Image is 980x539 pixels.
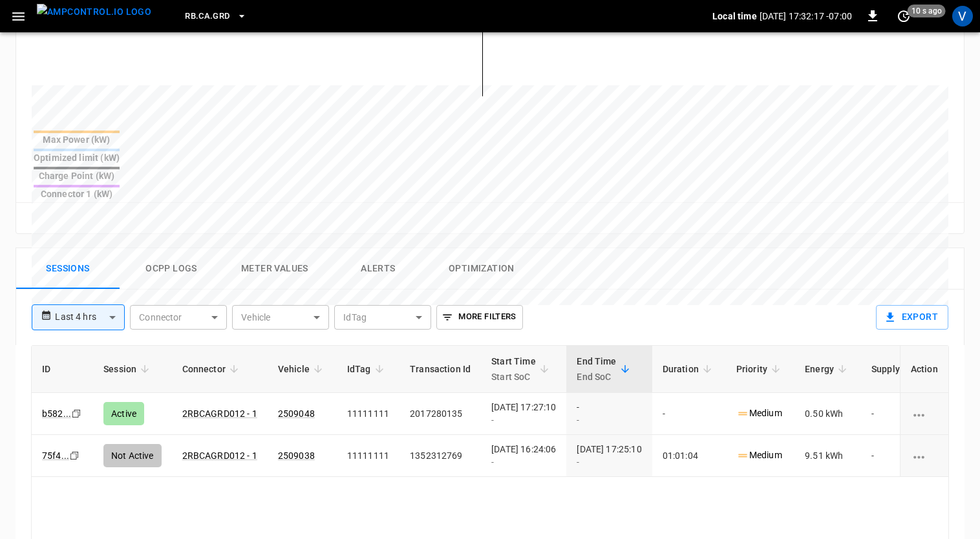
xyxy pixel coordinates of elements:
[577,369,616,385] p: End SoC
[876,305,948,330] button: Export
[871,357,946,381] div: Supply Cost
[952,6,973,26] div: profile-icon
[55,305,125,330] div: Last 4 hrs
[760,10,852,23] p: [DATE] 17:32:17 -07:00
[120,248,223,290] button: Ocpp logs
[805,361,851,377] span: Energy
[32,346,93,393] th: ID
[347,361,388,377] span: IdTag
[223,248,326,290] button: Meter Values
[16,248,120,290] button: Sessions
[491,354,536,385] div: Start Time
[911,407,938,420] div: charging session options
[491,369,536,385] p: Start SoC
[663,361,716,377] span: Duration
[37,4,151,20] img: ampcontrol.io logo
[326,248,430,290] button: Alerts
[736,361,784,377] span: Priority
[577,354,633,385] span: End TimeEnd SoC
[900,346,948,393] th: Action
[577,354,616,385] div: End Time
[180,4,251,29] button: RB.CA.GRD
[103,361,153,377] span: Session
[182,361,242,377] span: Connector
[893,6,914,26] button: set refresh interval
[911,449,938,462] div: charging session options
[436,305,522,330] button: More Filters
[399,346,481,393] th: Transaction Id
[712,10,757,23] p: Local time
[908,5,946,17] span: 10 s ago
[430,248,533,290] button: Optimization
[185,9,229,24] span: RB.CA.GRD
[491,354,553,385] span: Start TimeStart SoC
[278,361,326,377] span: Vehicle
